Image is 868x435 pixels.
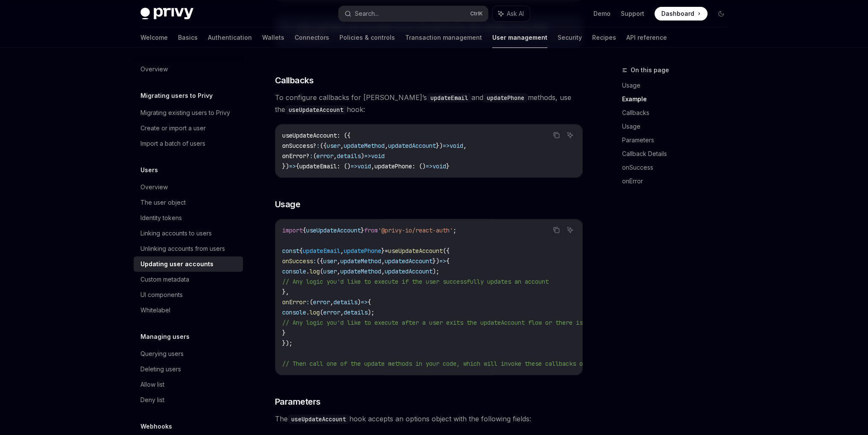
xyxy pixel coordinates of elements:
[357,298,361,306] span: )
[303,226,306,234] span: {
[140,349,184,359] div: Querying users
[288,414,349,424] code: useUpdateAccount
[323,309,340,316] span: error
[492,27,547,48] a: User management
[463,142,467,150] span: ,
[558,27,582,48] a: Security
[339,27,395,48] a: Policies & controls
[593,9,611,18] a: Demo
[310,267,320,275] span: log
[140,305,170,315] div: Whitelabel
[339,6,488,21] button: Search...CtrlK
[282,226,303,234] span: import
[275,396,321,408] span: Parameters
[337,152,361,160] span: details
[282,288,289,296] span: },
[433,257,439,265] span: })
[282,162,289,170] span: })
[140,165,158,175] h5: Users
[631,65,669,75] span: On this page
[344,247,381,255] span: updatePhone
[378,226,453,234] span: '@privy-io/react-auth'
[303,247,340,255] span: updateEmail
[310,309,320,316] span: log
[446,162,450,170] span: }
[140,395,164,405] div: Deny list
[368,309,374,316] span: );
[385,267,433,275] span: updatedAccount
[140,259,213,269] div: Updating user accounts
[134,121,243,136] a: Create or import a user
[622,133,735,147] a: Parameters
[134,392,243,408] a: Deny list
[337,257,340,265] span: ,
[337,132,351,139] span: : ({
[661,9,694,18] span: Dashboard
[275,198,301,210] span: Usage
[140,197,186,208] div: The user object
[340,247,344,255] span: ,
[385,247,388,255] span: =
[622,161,735,174] a: onSuccess
[551,129,562,141] button: Copy the contents from the code block
[282,132,337,139] span: useUpdateAccount
[134,362,243,377] a: Deleting users
[285,105,347,115] code: useUpdateAccount
[140,123,206,133] div: Create or import a user
[622,174,735,188] a: onError
[381,247,385,255] span: }
[381,257,385,265] span: ,
[361,226,364,234] span: }
[344,309,368,316] span: details
[507,9,524,18] span: Ask AI
[313,257,316,265] span: :
[453,226,456,234] span: ;
[310,152,313,160] span: :
[275,74,314,86] span: Callbacks
[364,152,371,160] span: =>
[439,257,446,265] span: =>
[357,162,371,170] span: void
[385,257,433,265] span: updatedAccount
[564,129,576,141] button: Ask AI
[140,213,182,223] div: Identity tokens
[340,309,344,316] span: ,
[140,8,193,20] img: dark logo
[426,162,433,170] span: =>
[551,224,562,235] button: Copy the contents from the code block
[371,162,374,170] span: ,
[282,267,306,275] span: console
[310,298,313,306] span: (
[134,179,243,195] a: Overview
[282,257,313,265] span: onSuccess
[140,27,168,48] a: Welcome
[306,267,310,275] span: .
[592,27,616,48] a: Recipes
[361,152,364,160] span: )
[361,298,368,306] span: =>
[316,142,320,150] span: :
[405,27,482,48] a: Transaction management
[134,105,243,121] a: Migrating existing users to Privy
[622,106,735,120] a: Callbacks
[446,257,450,265] span: {
[282,298,306,306] span: onError
[483,93,528,103] code: updatePhone
[134,303,243,318] a: Whitelabel
[388,247,443,255] span: useUpdateAccount
[140,182,168,192] div: Overview
[140,244,225,254] div: Unlinking accounts from users
[622,120,735,133] a: Usage
[289,162,296,170] span: =>
[412,162,426,170] span: : ()
[655,7,707,21] a: Dashboard
[208,27,252,48] a: Authentication
[323,257,337,265] span: user
[134,346,243,362] a: Querying users
[282,278,549,285] span: // Any logic you'd like to execute if the user successfully updates an account
[134,377,243,392] a: Allow list
[306,309,310,316] span: .
[340,267,381,275] span: updateMethod
[621,9,644,18] a: Support
[368,298,371,306] span: {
